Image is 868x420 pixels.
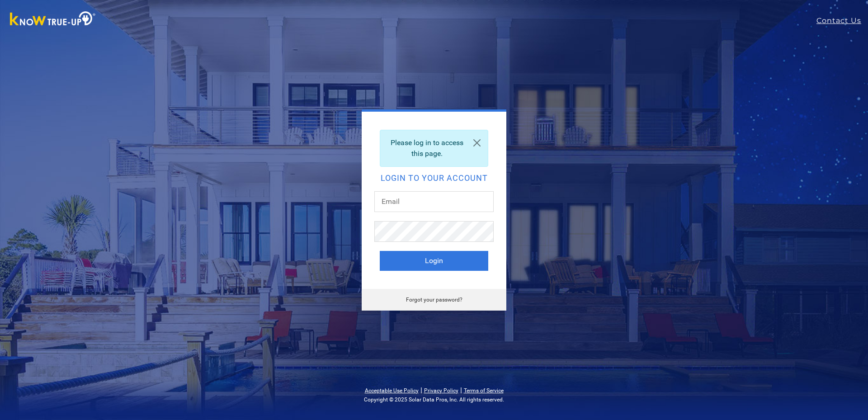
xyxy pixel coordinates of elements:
[406,297,462,303] a: Forgot your password?
[380,174,488,182] h2: Login to your account
[424,387,458,394] a: Privacy Policy
[380,130,488,167] div: Please log in to access this page.
[816,15,868,26] a: Contact Us
[365,387,419,394] a: Acceptable Use Policy
[374,191,494,212] input: Email
[460,386,462,394] span: |
[466,130,488,156] a: Close
[380,251,488,271] button: Login
[5,9,100,30] img: Know True-Up
[420,386,422,394] span: |
[464,387,504,394] a: Terms of Service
